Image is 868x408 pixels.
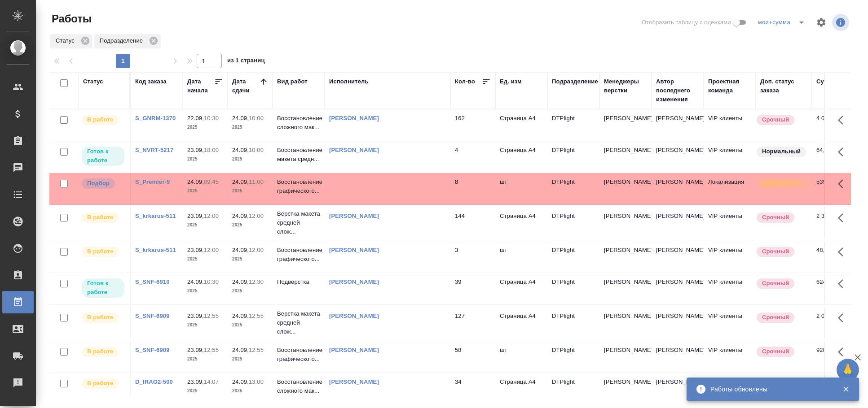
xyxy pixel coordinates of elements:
div: Дата сдачи [232,77,259,95]
td: Локализация [704,173,756,204]
td: 58 [450,341,495,373]
td: [PERSON_NAME] [652,307,704,339]
td: VIP клиенты [704,109,756,141]
div: Исполнитель [329,77,369,86]
p: Восстановление графического... [277,246,320,264]
p: 09:45 [204,178,219,185]
div: Код заказа [135,77,167,86]
p: 24.09, [232,213,249,219]
td: 8 [450,173,495,204]
p: 12:00 [204,247,219,253]
p: Восстановление сложного мак... [277,378,320,395]
div: Доп. статус заказа [760,77,807,95]
td: Страница А4 [495,109,547,141]
p: Подбор [87,179,110,188]
p: 10:30 [204,278,219,285]
p: В работе [87,213,113,222]
a: [PERSON_NAME] [329,115,379,122]
p: 2025 [232,321,268,330]
button: Здесь прячутся важные кнопки [833,207,854,229]
td: [PERSON_NAME] [652,341,704,373]
p: Срочный [762,313,789,322]
p: Восстановление макета средн... [277,146,320,164]
p: [PERSON_NAME] [604,246,647,255]
div: Исполнитель может приступить к работе [81,146,125,167]
td: 162 [450,109,495,141]
p: 14:07 [204,378,219,385]
p: Подразделение [100,36,146,45]
p: 12:55 [204,313,219,319]
div: Проектная команда [708,77,751,95]
p: 2025 [187,123,223,132]
div: Исполнитель может приступить к работе [81,278,125,299]
td: 850,00 ₽ [812,373,857,404]
a: S_SNF-6909 [135,347,170,353]
a: [PERSON_NAME] [329,147,379,153]
td: VIP клиенты [704,207,756,239]
p: Срочный [762,115,789,124]
a: [PERSON_NAME] [329,347,379,353]
td: DTPlight [547,307,599,339]
a: S_SNF-6909 [135,313,170,319]
td: Страница А4 [495,273,547,304]
p: 12:55 [204,347,219,353]
p: [PERSON_NAME] [604,114,647,123]
button: 🙏 [837,359,859,381]
p: 2025 [232,123,268,132]
div: Работы обновлены [710,385,829,394]
p: 23.09, [187,213,204,219]
button: Здесь прячутся важные кнопки [833,141,854,163]
p: 12:30 [249,278,264,285]
td: 2 304,00 ₽ [812,207,857,239]
td: 624,00 ₽ [812,273,857,304]
span: 🙏 [840,360,855,379]
td: DTPlight [547,273,599,304]
div: split button [756,15,811,30]
td: 144 [450,207,495,239]
td: 64,00 ₽ [812,141,857,173]
td: шт [495,341,547,373]
td: [PERSON_NAME] [652,207,704,239]
p: [PERSON_NAME] [604,146,647,155]
a: [PERSON_NAME] [329,378,379,385]
p: 2025 [187,386,223,395]
p: Статус [56,36,78,45]
p: Подверстка [277,278,320,286]
td: [PERSON_NAME] [652,141,704,173]
p: 2025 [187,155,223,164]
a: [PERSON_NAME] [329,213,379,219]
p: 13:00 [249,378,264,385]
p: 12:00 [249,213,264,219]
p: [PERSON_NAME] [604,312,647,321]
p: 2025 [232,187,268,195]
p: Верстка макета средней слож... [277,309,320,336]
p: 10:00 [249,115,264,122]
p: Срочный [762,279,789,288]
td: 127 [450,307,495,339]
button: Здесь прячутся важные кнопки [833,341,854,363]
td: шт [495,173,547,204]
p: 11:00 [249,178,264,185]
p: Готов к работе [87,147,119,165]
td: 48,00 ₽ [812,241,857,273]
p: 24.09, [232,147,249,153]
div: Статус [50,34,93,48]
p: 2025 [187,187,223,195]
p: 12:55 [249,347,264,353]
p: [PERSON_NAME] [604,278,647,286]
p: 24.09, [232,378,249,385]
a: S_krkarus-511 [135,247,176,253]
td: [PERSON_NAME] [652,173,704,204]
div: Исполнитель выполняет работу [81,212,125,224]
button: Здесь прячутся важные кнопки [833,173,854,195]
td: VIP клиенты [704,307,756,339]
a: S_SNF-6910 [135,278,170,285]
td: VIP клиенты [704,141,756,173]
td: 539,20 ₽ [812,173,857,204]
td: 2 032,00 ₽ [812,307,857,339]
div: Исполнитель выполняет работу [81,246,125,258]
a: [PERSON_NAME] [329,247,379,253]
p: 24.09, [187,278,204,285]
p: Срочный [762,247,789,256]
td: VIP клиенты [704,341,756,373]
